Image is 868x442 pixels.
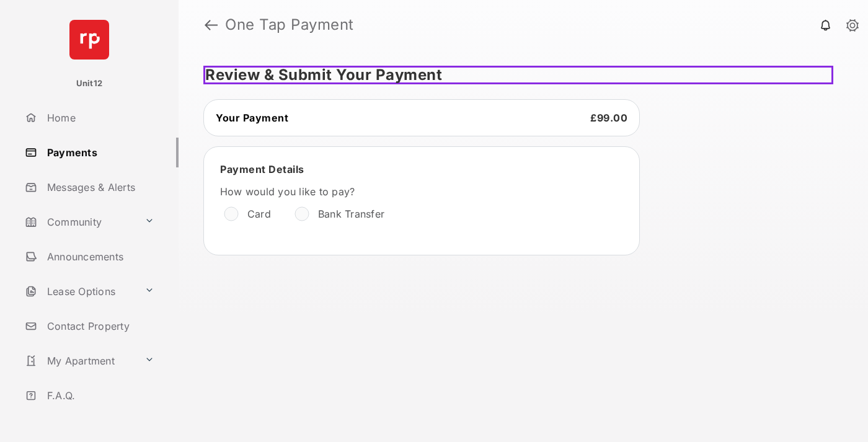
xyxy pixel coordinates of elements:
[20,172,179,202] a: Messages & Alerts
[20,346,139,376] a: My Apartment
[216,112,288,124] span: Your Payment
[20,276,139,306] a: Lease Options
[69,20,109,60] img: svg+xml;base64,PHN2ZyB4bWxucz0iaHR0cDovL3d3dy53My5vcmcvMjAwMC9zdmciIHdpZHRoPSI2NCIgaGVpZ2h0PSI2NC...
[590,112,627,124] span: £99.00
[220,163,304,175] span: Payment Details
[20,138,179,167] a: Payments
[20,103,179,133] a: Home
[225,17,354,32] strong: One Tap Payment
[20,381,179,410] a: F.A.Q.
[318,208,384,220] label: Bank Transfer
[76,77,103,90] p: Unit12
[203,66,833,84] h5: Review & Submit Your Payment
[20,242,179,272] a: Announcements
[20,207,139,237] a: Community
[20,311,179,341] a: Contact Property
[247,208,271,220] label: Card
[220,185,592,198] label: How would you like to pay?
